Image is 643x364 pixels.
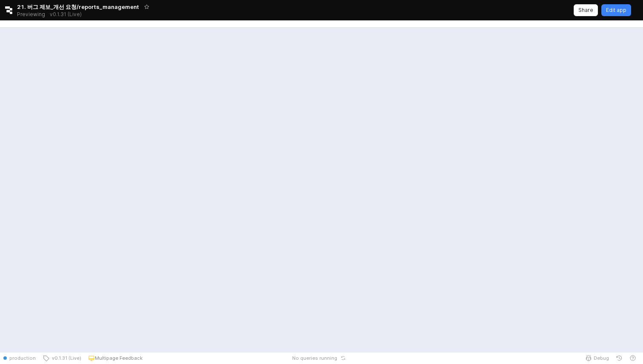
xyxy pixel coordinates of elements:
button: Multipage Feedback [85,352,146,364]
span: production [9,355,36,361]
p: Share [578,7,593,14]
p: Multipage Feedback [95,355,142,361]
div: Previewing v0.1.31 (Live) [17,8,86,20]
p: Edit app [606,7,626,14]
span: v0.1.31 (Live) [49,355,81,361]
button: Releases and History [45,8,86,20]
button: Edit app [601,4,631,16]
button: Debug [582,352,612,364]
span: 21. 버그 제보_개선 요청/reports_management [17,3,139,11]
button: Help [626,352,640,364]
button: Share app [574,4,598,16]
button: v0.1.31 (Live) [39,352,85,364]
span: Debug [594,355,609,361]
button: History [612,352,626,364]
button: Add app to favorites [142,3,151,11]
p: v0.1.31 (Live) [50,11,82,18]
span: Previewing [17,10,45,19]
